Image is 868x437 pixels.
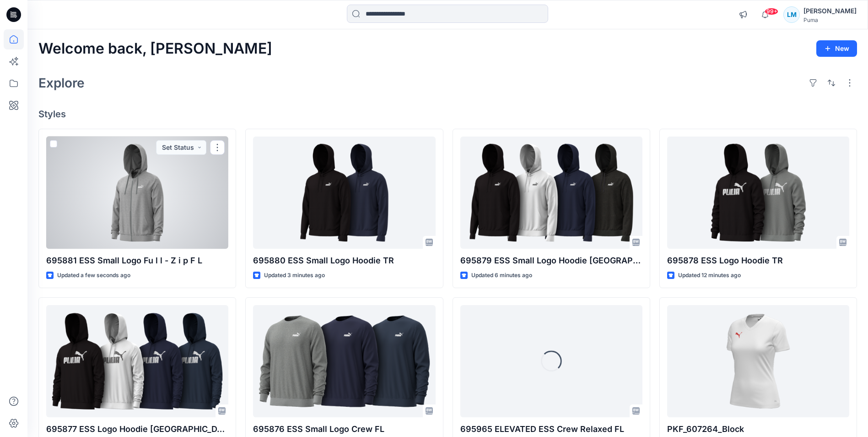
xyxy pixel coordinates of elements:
[783,6,800,23] div: LM
[460,137,642,249] a: 695879 ESS Small Logo Hoodie FL
[253,305,435,417] a: 695876 ESS Small Logo Crew FL
[765,8,778,15] span: 99+
[678,271,741,280] p: Updated 12 minutes ago
[667,137,849,249] a: 695878 ESS Logo Hoodie TR
[253,423,435,436] p: 695876 ESS Small Logo Crew FL
[667,254,849,267] p: 695878 ESS Logo Hoodie TR
[667,305,849,417] a: PKF_607264_Block
[460,423,642,436] p: 695965 ELEVATED ESS Crew Relaxed FL
[46,305,228,417] a: 695877 ESS Logo Hoodie FL
[460,254,642,267] p: 695879 ESS Small Logo Hoodie [GEOGRAPHIC_DATA]
[253,254,435,267] p: 695880 ESS Small Logo Hoodie TR
[38,40,272,57] h2: Welcome back, [PERSON_NAME]
[46,254,228,267] p: 695881 ESS Small Logo Fu l l - Z i p F L
[46,423,228,436] p: 695877 ESS Logo Hoodie [GEOGRAPHIC_DATA]
[816,40,857,57] button: New
[253,137,435,249] a: 695880 ESS Small Logo Hoodie TR
[264,271,325,280] p: Updated 3 minutes ago
[38,76,85,90] h2: Explore
[57,271,130,280] p: Updated a few seconds ago
[38,109,857,120] h4: Styles
[46,137,228,249] a: 695881 ESS Small Logo Fu l l - Z i p F L
[667,423,849,436] p: PKF_607264_Block
[471,271,532,280] p: Updated 6 minutes ago
[803,5,857,16] div: [PERSON_NAME]
[803,16,857,23] div: Puma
